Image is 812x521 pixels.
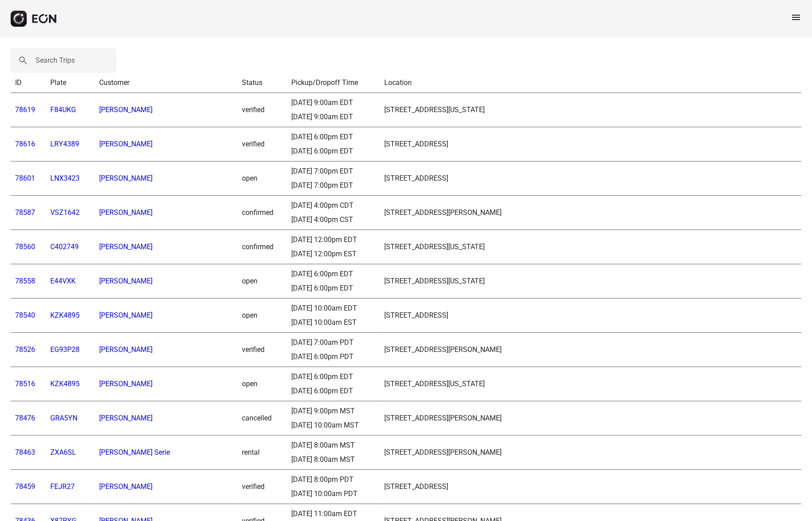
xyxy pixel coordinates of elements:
[99,105,153,114] a: [PERSON_NAME]
[237,230,287,264] td: confirmed
[46,73,95,93] th: Plate
[15,414,35,422] a: 78476
[291,146,375,157] div: [DATE] 6:00pm EDT
[50,140,79,148] a: LRY4389
[99,174,153,182] a: [PERSON_NAME]
[291,489,375,499] div: [DATE] 10:00am PDT
[291,372,375,382] div: [DATE] 6:00pm EDT
[99,311,153,319] a: [PERSON_NAME]
[15,208,35,217] a: 78587
[380,93,801,127] td: [STREET_ADDRESS][US_STATE]
[380,470,801,504] td: [STREET_ADDRESS]
[237,436,287,470] td: rental
[15,277,35,285] a: 78558
[291,214,375,225] div: [DATE] 4:00pm CST
[95,73,237,93] th: Customer
[291,351,375,362] div: [DATE] 6:00pm PDT
[15,345,35,354] a: 78526
[380,367,801,401] td: [STREET_ADDRESS][US_STATE]
[291,180,375,191] div: [DATE] 7:00pm EDT
[291,269,375,279] div: [DATE] 6:00pm EDT
[237,196,287,230] td: confirmed
[237,333,287,367] td: verified
[380,436,801,470] td: [STREET_ADDRESS][PERSON_NAME]
[291,454,375,465] div: [DATE] 8:00am MST
[380,264,801,299] td: [STREET_ADDRESS][US_STATE]
[237,162,287,196] td: open
[99,242,153,251] a: [PERSON_NAME]
[99,208,153,217] a: [PERSON_NAME]
[50,311,80,319] a: KZK4895
[291,200,375,211] div: [DATE] 4:00pm CDT
[99,380,153,388] a: [PERSON_NAME]
[291,440,375,451] div: [DATE] 8:00am MST
[15,448,35,456] a: 78463
[791,12,801,23] span: menu
[11,73,46,93] th: ID
[237,367,287,401] td: open
[380,401,801,436] td: [STREET_ADDRESS][PERSON_NAME]
[291,406,375,416] div: [DATE] 9:00pm MST
[50,208,80,217] a: VSZ1642
[380,127,801,162] td: [STREET_ADDRESS]
[237,299,287,333] td: open
[15,380,35,388] a: 78516
[291,386,375,396] div: [DATE] 6:00pm EDT
[50,448,76,456] a: ZXA6SL
[15,311,35,319] a: 78540
[291,132,375,142] div: [DATE] 6:00pm EDT
[380,196,801,230] td: [STREET_ADDRESS][PERSON_NAME]
[380,73,801,93] th: Location
[50,482,75,491] a: FEJR27
[291,283,375,294] div: [DATE] 6:00pm EDT
[291,509,375,519] div: [DATE] 11:00am EDT
[15,242,35,251] a: 78560
[291,303,375,314] div: [DATE] 10:00am EDT
[50,414,77,422] a: GRA5YN
[291,97,375,108] div: [DATE] 9:00am EDT
[99,414,153,422] a: [PERSON_NAME]
[287,73,380,93] th: Pickup/Dropoff Time
[380,162,801,196] td: [STREET_ADDRESS]
[237,401,287,436] td: cancelled
[237,264,287,299] td: open
[36,55,75,66] label: Search Trips
[50,242,79,251] a: C402749
[99,482,153,491] a: [PERSON_NAME]
[15,482,35,491] a: 78459
[380,333,801,367] td: [STREET_ADDRESS][PERSON_NAME]
[291,317,375,328] div: [DATE] 10:00am EST
[50,380,80,388] a: KZK4895
[237,73,287,93] th: Status
[99,140,153,148] a: [PERSON_NAME]
[291,234,375,245] div: [DATE] 12:00pm EDT
[291,474,375,485] div: [DATE] 8:00pm PDT
[291,112,375,122] div: [DATE] 9:00am EDT
[50,105,76,114] a: F84UKG
[380,230,801,264] td: [STREET_ADDRESS][US_STATE]
[237,93,287,127] td: verified
[15,174,35,182] a: 78601
[291,337,375,348] div: [DATE] 7:00am PDT
[99,448,170,456] a: [PERSON_NAME] Serie
[291,249,375,259] div: [DATE] 12:00pm EST
[99,277,153,285] a: [PERSON_NAME]
[237,127,287,162] td: verified
[237,470,287,504] td: verified
[50,345,80,354] a: EG93P28
[291,166,375,177] div: [DATE] 7:00pm EDT
[50,174,80,182] a: LNX3423
[50,277,76,285] a: E44VXK
[291,420,375,431] div: [DATE] 10:00am MST
[380,299,801,333] td: [STREET_ADDRESS]
[99,345,153,354] a: [PERSON_NAME]
[15,140,35,148] a: 78616
[15,105,35,114] a: 78619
